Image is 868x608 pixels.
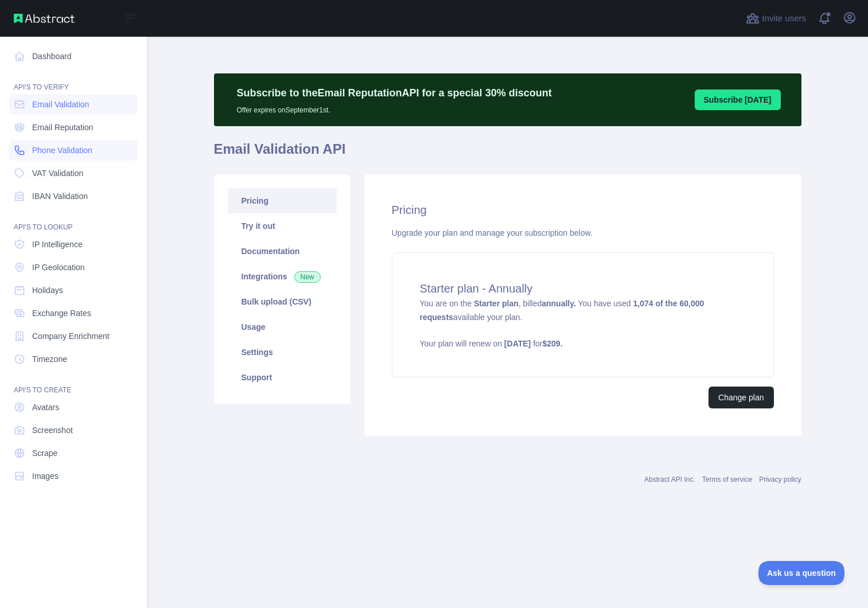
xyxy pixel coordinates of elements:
[32,424,73,436] span: Screenshot
[9,303,138,324] a: Exchange Rates
[32,122,94,133] span: Email Reputation
[32,167,83,179] span: VAT Validation
[420,338,746,349] p: Your plan will renew on for
[758,561,845,585] iframe: Toggle Customer Support
[9,349,138,369] a: Timezone
[228,239,337,264] a: Documentation
[695,89,781,110] button: Subscribe [DATE]
[9,280,138,301] a: Holidays
[759,476,801,484] a: Privacy policy
[474,299,519,308] strong: Starter plan
[237,85,552,101] p: Subscribe to the Email Reputation API for a special 30 % discount
[32,353,67,365] span: Timezone
[32,99,89,110] span: Email Validation
[9,69,138,92] div: API'S TO VERIFY
[32,470,59,482] span: Images
[32,262,85,273] span: IP Geolocation
[228,264,337,289] a: Integrations New
[14,14,75,23] img: Abstract API
[237,101,552,115] p: Offer expires on September 1st.
[9,94,138,115] a: Email Validation
[32,190,88,202] span: IBAN Validation
[9,163,138,184] a: VAT Validation
[644,476,695,484] a: Abstract API Inc.
[9,466,138,486] a: Images
[228,188,337,213] a: Pricing
[709,387,773,408] button: Change plan
[32,307,91,319] span: Exchange Rates
[9,140,138,161] a: Phone Validation
[32,402,59,413] span: Avatars
[392,202,774,218] h2: Pricing
[214,140,801,167] h1: Email Validation API
[420,299,746,349] span: You are on the , billed You have used available your plan.
[744,9,808,28] button: Invite users
[9,209,138,232] div: API'S TO LOOKUP
[392,227,774,239] div: Upgrade your plan and manage your subscription below.
[32,145,92,156] span: Phone Validation
[32,239,83,250] span: IP Intelligence
[420,280,746,297] h4: Starter plan - Annually
[9,257,138,278] a: IP Geolocation
[9,443,138,463] a: Scrape
[9,326,138,346] a: Company Enrichment
[9,397,138,418] a: Avatars
[9,117,138,138] a: Email Reputation
[9,46,138,67] a: Dashboard
[543,339,563,348] strong: $ 209 .
[762,12,806,25] span: Invite users
[504,339,531,348] strong: [DATE]
[702,476,752,484] a: Terms of service
[9,186,138,206] a: IBAN Validation
[32,447,57,459] span: Scrape
[9,234,138,255] a: IP Intelligence
[294,271,321,283] span: New
[542,299,576,308] strong: annually.
[228,289,337,314] a: Bulk upload (CSV)
[228,213,337,239] a: Try it out
[32,330,110,342] span: Company Enrichment
[228,340,337,365] a: Settings
[228,314,337,340] a: Usage
[9,420,138,441] a: Screenshot
[228,365,337,390] a: Support
[32,284,63,296] span: Holidays
[9,372,138,395] div: API'S TO CREATE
